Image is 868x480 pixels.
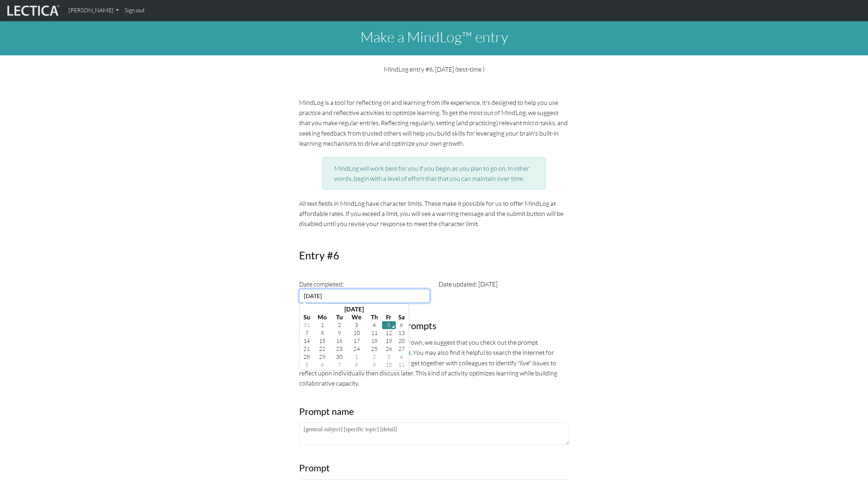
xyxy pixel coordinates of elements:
td: 14 [301,337,313,345]
td: 2 [367,353,382,361]
p: If you are working with MindLog on your own, we suggest that you check out the prompt suggestions... [299,337,569,388]
td: 22 [313,345,332,353]
img: lecticalive [5,4,60,17]
h2: Entry #6 [295,249,574,262]
td: 7 [301,329,313,337]
th: Su [301,313,313,321]
th: Th [367,313,382,321]
h3: Prompt name [299,406,569,417]
td: 15 [313,337,332,345]
h3: About prompt names and prompts [299,320,569,331]
h3: Prompt [299,462,569,473]
td: 4 [367,321,382,329]
a: Sign out [122,3,148,18]
td: 21 [301,345,313,353]
td: 16 [332,337,347,345]
td: 28 [301,353,313,361]
td: 11 [367,329,382,337]
td: 10 [347,329,366,337]
td: 8 [347,361,366,369]
td: 6 [396,321,407,329]
label: Date completed: [299,279,344,289]
div: Date updated: [DATE] [434,279,574,303]
th: Sa [396,313,407,321]
td: 2 [332,321,347,329]
td: 9 [367,361,382,369]
td: 3 [347,321,366,329]
td: 24 [347,345,366,353]
td: 20 [396,337,407,345]
td: 25 [367,345,382,353]
td: 27 [396,345,407,353]
td: 17 [347,337,366,345]
td: 9 [332,329,347,337]
th: Tu [332,313,347,321]
td: 12 [382,329,396,337]
td: 10 [382,361,396,369]
td: 23 [332,345,347,353]
th: Fr [382,313,396,321]
td: 18 [367,337,382,345]
td: 1 [313,321,332,329]
td: 13 [396,329,407,337]
div: MindLog will work best for you if you begin as you plan to go on. In other words, begin with a le... [322,157,546,190]
th: Mo [313,313,332,321]
th: Select Month [313,305,396,313]
p: MindLog is a tool for reflecting on and learning from life experience. It's designed to help you ... [299,97,569,148]
td: 7 [332,361,347,369]
p: All text fields in MindLog have character limits. These make it possible for us to offer MindLog ... [299,198,569,229]
td: 4 [396,353,407,361]
td: 5 [301,361,313,369]
td: 1 [347,353,366,361]
td: 30 [332,353,347,361]
th: We [347,313,366,321]
td: 31 [301,321,313,329]
a: [PERSON_NAME] [66,3,122,18]
p: MindLog entry #6, [DATE] (test-time ) [299,64,569,74]
td: 11 [396,361,407,369]
td: 8 [313,329,332,337]
td: 29 [313,353,332,361]
td: 3 [382,353,396,361]
td: 6 [313,361,332,369]
td: 19 [382,337,396,345]
td: 26 [382,345,396,353]
td: 5 [382,321,396,329]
